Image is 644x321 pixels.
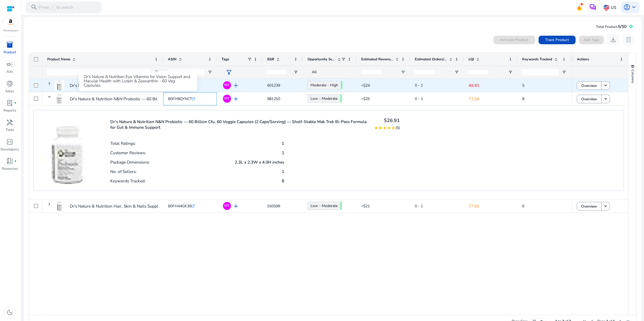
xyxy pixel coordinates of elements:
[225,69,232,76] span: filter_alt
[361,96,370,101] span: <$26
[5,89,14,94] p: Sales
[168,69,204,75] input: ASIN Filter Input
[577,202,602,211] button: Overview
[6,41,13,48] span: inventory_2
[378,126,383,130] mat-icon: star
[3,18,19,27] img: amazon.svg
[224,83,229,87] span: MY
[70,93,196,104] p: Dr's Nature & Nutrition N&N Probiotic — 60 Billion Cfu, 60 Veggie...
[224,97,229,100] span: MY
[55,94,64,104] img: 41swXBBDcwL._AC_US40_.jpg
[577,81,602,90] button: Overview
[577,57,589,62] span: Actions
[623,4,630,11] span: account_circle
[522,96,524,101] span: 8
[50,4,55,11] span: /
[3,50,16,55] p: Product
[267,204,280,209] span: 550599
[469,201,513,212] p: 77.66
[396,125,400,130] span: (5)
[522,57,552,62] span: Keywords Tracked
[308,202,340,210] a: Low - Moderate
[3,108,16,113] p: Reports
[1,147,19,152] p: Developers
[340,202,342,210] span: 55.83
[168,204,191,209] span: B0FH44GK39
[232,95,239,102] span: add
[39,116,97,184] img: 41swXBBDcwL._AC_US40_.jpg
[6,99,13,106] span: lab_profile
[3,29,18,33] p: Marketplace
[70,201,189,212] p: Dr's Nature & Nutrition Hair, Skin & Nails Supplement for Men...
[208,70,212,74] button: Open Filter Menu
[282,169,284,174] p: 1
[603,96,608,102] mat-icon: keyboard_arrow_down
[596,24,618,29] span: Total Product:
[361,57,393,62] span: Estimated Revenue/Day
[55,80,64,90] img: 4177ud3iVrL._AC_US40_.jpg
[110,150,146,156] p: Customer Reviews:
[611,3,616,12] p: US
[603,83,608,88] mat-icon: keyboard_arrow_down
[282,150,284,156] p: 1
[294,70,298,74] button: Open Filter Menu
[267,96,280,101] span: 881250
[522,204,524,209] span: 6
[374,118,400,123] h4: $26.91
[47,69,151,75] input: Product Name Filter Input
[267,83,280,88] span: 601239
[630,4,637,11] span: keyboard_arrow_down
[14,160,17,163] span: fiber_manual_record
[282,141,284,146] p: 1
[14,102,17,104] span: fiber_manual_record
[562,70,566,74] button: Open Filter Menu
[469,80,513,91] p: 49.91
[308,81,341,89] a: Moderate - High
[6,69,13,75] p: Ads
[391,126,396,130] mat-icon: star
[6,309,13,316] span: dark_mode
[232,203,239,210] span: add
[110,178,146,184] p: Keywords Tracked:
[6,127,14,133] p: Tools
[31,4,38,11] span: search
[70,80,200,91] p: Dr's Nature & Nutrition Eye Vitamins for Vision Support and Macular...
[6,80,13,87] span: donut_small
[581,201,597,212] span: Overview
[387,126,391,130] mat-icon: star
[545,37,569,43] span: Track Product
[415,96,423,101] span: 0 - 1
[110,169,137,174] p: No. of Sellers:
[374,126,378,130] mat-icon: star
[361,204,370,209] span: <$21
[508,70,513,74] button: Open Filter Menu
[539,36,576,44] button: Track Product
[110,159,150,165] p: Package Dimensions:
[361,83,370,88] span: <$24
[383,126,387,130] mat-icon: star
[401,70,405,74] button: Open Filter Menu
[224,204,229,208] span: MY
[581,80,597,91] span: Overview
[630,69,635,83] span: Columns
[110,141,136,146] p: Total Ratings:
[154,70,158,74] button: Open Filter Menu
[79,71,197,91] div: Dr's Nature & Nutrition Eye Vitamins for Vision Support and Macular Health with Lutein & Zeaxanth...
[603,204,608,209] mat-icon: keyboard_arrow_down
[522,83,524,88] span: 5
[341,81,342,89] span: 66.86
[222,57,229,62] span: Tags
[415,83,423,88] span: 0 - 1
[47,57,70,62] span: Product Name
[618,24,627,29] span: 5/50
[455,70,459,74] button: Open Filter Menu
[607,34,619,46] button: download
[610,36,617,43] span: download
[581,94,597,105] span: Overview
[2,166,18,172] p: Resources
[469,57,474,62] span: LQI
[6,138,13,145] span: code_blocks
[340,94,342,102] span: 56.65
[577,95,602,103] button: Overview
[168,57,177,62] span: ASIN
